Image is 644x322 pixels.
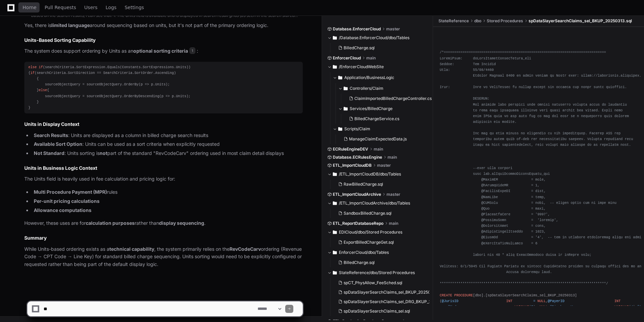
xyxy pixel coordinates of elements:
[23,5,36,9] span: Home
[338,125,342,133] svg: Directory
[327,61,428,72] button: /EnforcerCloudWebSite
[327,247,428,258] button: EnforcerCloud/dbo/Tables
[133,48,188,54] strong: optional sorting criteria
[344,240,394,245] span: ExportBilledChargeGet.sql
[24,165,303,171] h2: Units in Business Logic Context
[24,175,303,183] p: The Units field is heavily used in fee calculation and pricing logic for:
[39,88,47,92] span: else
[344,45,375,51] span: BilledCharge.sql
[32,150,303,157] li: : Units sorting is part of the standard "RevCodeCarv" ordering used in most claim detail displays
[125,5,144,9] span: Settings
[34,207,91,213] strong: Allowance computations
[346,114,432,124] button: BilledChargeService.cs
[45,5,76,9] span: Pull Requests
[529,18,632,24] span: spDataSlayerSearchClaims_sel_BKUP_20250313.sql
[30,71,34,75] span: if
[386,192,400,197] span: master
[336,209,424,218] button: SandboxBilledCharge.sql
[344,126,370,132] span: Scripts/Claim
[339,171,401,177] span: /ETL_ImportCloudDB/dbo/Tables
[349,136,407,142] span: ManageClaimExpectedData.js
[24,37,303,44] h2: Units-Based Sorting Capability
[159,220,204,226] strong: display sequencing
[333,163,372,168] span: ETL_ImportCloudDB
[333,26,381,32] span: Database.EnforcerCloud
[86,220,135,226] strong: calculation purposes
[344,75,394,80] span: Application/BusinessLogic
[344,105,348,113] svg: Directory
[333,72,433,83] button: Application/BusinessLogic
[84,5,98,9] span: Users
[24,121,303,128] h2: Units in Display Context
[344,84,348,92] svg: Directory
[333,124,433,134] button: Scripts/Claim
[189,47,195,54] span: 1
[327,198,428,209] button: /ETL_ImportCloudArchive/dbo/Tables
[344,280,402,286] span: spCT_PhysAllow_FeeSched.sql
[336,278,429,288] button: spCT_PhysAllow_FeeSched.sql
[377,163,391,168] span: master
[333,63,337,71] svg: Directory
[339,230,402,235] span: EDICloud/dbo/Stored Procedures
[106,5,116,9] span: Logs
[230,246,261,252] strong: RevCodeCarv
[24,47,303,55] p: The system does support ordering by Units as an :
[336,43,424,53] button: BilledCharge.sql
[32,188,303,196] li: rules
[333,34,337,42] svg: Directory
[438,18,469,24] span: StateReference
[336,180,424,189] button: RawBilledCharge.sql
[474,18,481,24] span: dbo
[327,227,428,238] button: EDICloud/dbo/Stored Procedures
[354,96,432,101] span: ClaimImportedBilledChargeController.cs
[339,250,389,255] span: EnforcerCloud/dbo/Tables
[366,55,376,61] span: main
[100,150,107,156] strong: not
[336,288,429,297] button: spDataSlayerSearchClaims_sel_BKUP_20250313.sql
[389,221,398,226] span: main
[346,94,432,103] button: ClaimImportedBilledChargeController.cs
[32,132,303,139] li: : Units are displayed as a column in billed charge search results
[333,155,382,160] span: Database.ECRulesEngine
[333,248,337,257] svg: Directory
[34,189,107,195] strong: Multi Procedure Payment (MPR)
[339,270,415,275] span: StateReference/dbo/Stored Procedures
[339,64,384,70] span: /EnforcerCloudWebSite
[327,169,428,180] button: /ETL_ImportCloudDB/dbo/Tables
[24,235,303,241] h2: Summary
[354,116,399,122] span: BilledChargeService.cs
[333,170,337,178] svg: Directory
[28,65,37,69] span: else
[333,146,368,152] span: ECRuleEngineDEV
[24,219,303,227] p: However, these uses are for rather than .
[333,269,337,277] svg: Directory
[338,103,436,114] button: Services/BilledCharge
[333,228,337,236] svg: Directory
[387,155,397,160] span: main
[109,246,154,252] strong: technical capability
[386,26,400,32] span: master
[24,22,303,29] p: Yes, there is around sequencing based on units, but it's not part of the primary ordering logic.
[327,32,428,43] button: /Database.EnforcerCloud/dbo/Tables
[24,245,303,268] p: While Units-based ordering exists as a , the system primarily relies on the ordering (Revenue Cod...
[344,260,375,265] span: BilledCharge.sql
[336,258,424,267] button: BilledCharge.sql
[333,192,381,197] span: ETL_ImportCloudArchive
[350,86,383,91] span: Controllers/Claim
[338,74,342,82] svg: Directory
[350,106,393,111] span: Services/BilledCharge
[327,267,428,278] button: StateReference/dbo/Stored Procedures
[32,140,303,148] li: : Units can be used as a sort criteria when explicitly requested
[339,200,410,206] span: /ETL_ImportCloudArchive/dbo/Tables
[336,238,424,247] button: ExportBilledChargeGet.sql
[34,132,68,138] strong: Search Results
[339,35,409,41] span: /Database.EnforcerCloud/dbo/Tables
[341,134,429,144] button: ManageClaimExpectedData.js
[28,64,299,111] div: (searchCriteria.SortExpression.Equals(Constants.SortExpressions.Units)) { (searchCriteria.SortDir...
[333,199,337,207] svg: Directory
[333,221,383,226] span: ETL_ReportDatabaseRepo
[34,150,64,156] strong: Not Standard
[34,198,100,204] strong: Per-unit pricing calculations
[374,146,383,152] span: main
[344,211,392,216] span: SandboxBilledCharge.sql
